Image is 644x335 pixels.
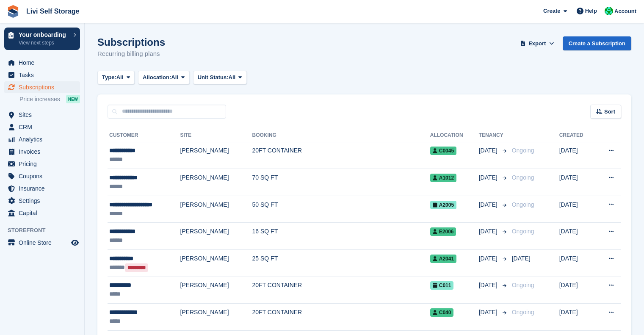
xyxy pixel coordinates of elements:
[4,158,80,170] a: menu
[559,129,595,142] th: Created
[479,146,499,155] span: [DATE]
[19,81,69,93] span: Subscriptions
[97,36,165,48] h1: Subscriptions
[559,169,595,196] td: [DATE]
[4,170,80,182] a: menu
[252,277,430,304] td: 20FT CONTAINER
[180,142,252,169] td: [PERSON_NAME]
[559,223,595,250] td: [DATE]
[512,201,534,208] span: Ongoing
[479,308,499,317] span: [DATE]
[252,169,430,196] td: 70 SQ FT
[19,69,69,81] span: Tasks
[4,69,80,81] a: menu
[19,57,69,69] span: Home
[252,304,430,331] td: 20FT CONTAINER
[4,183,80,194] a: menu
[512,282,534,288] span: Ongoing
[19,170,69,182] span: Coupons
[479,200,499,209] span: [DATE]
[19,207,69,219] span: Capital
[19,121,69,133] span: CRM
[19,158,69,170] span: Pricing
[229,73,236,82] span: All
[97,71,135,85] button: Type: All
[563,36,631,50] a: Create a Subscription
[180,304,252,331] td: [PERSON_NAME]
[19,183,69,194] span: Insurance
[4,237,80,249] a: menu
[7,5,19,18] img: stora-icon-8386f47178a22dfd0bd8f6a31ec36ba5ce8667c1dd55bd0f319d3a0aa187defe.svg
[19,237,69,249] span: Online Store
[180,169,252,196] td: [PERSON_NAME]
[143,73,171,82] span: Allocation:
[4,207,80,219] a: menu
[4,121,80,133] a: menu
[198,73,229,82] span: Unit Status:
[252,196,430,223] td: 50 SQ FT
[430,255,456,263] span: A2041
[512,255,531,262] span: [DATE]
[19,32,69,38] p: Your onboarding
[19,195,69,207] span: Settings
[66,95,80,103] div: NEW
[19,95,60,103] span: Price increases
[252,250,430,277] td: 25 SQ FT
[559,196,595,223] td: [DATE]
[4,133,80,145] a: menu
[430,308,454,317] span: C040
[559,304,595,331] td: [DATE]
[19,109,69,121] span: Sites
[512,147,534,154] span: Ongoing
[180,250,252,277] td: [PERSON_NAME]
[70,238,80,248] a: Preview store
[4,146,80,158] a: menu
[543,7,560,15] span: Create
[479,281,499,290] span: [DATE]
[614,7,636,16] span: Account
[528,39,546,48] span: Export
[605,7,613,15] img: Joe Robertson
[559,250,595,277] td: [DATE]
[4,28,80,50] a: Your onboarding View next steps
[430,147,456,155] span: C0045
[252,223,430,250] td: 16 SQ FT
[180,129,252,142] th: Site
[108,129,180,142] th: Customer
[479,173,499,182] span: [DATE]
[4,195,80,207] a: menu
[4,57,80,69] a: menu
[559,142,595,169] td: [DATE]
[559,277,595,304] td: [DATE]
[171,73,178,82] span: All
[430,227,456,236] span: E2006
[512,309,534,316] span: Ongoing
[19,133,69,145] span: Analytics
[180,277,252,304] td: [PERSON_NAME]
[116,73,124,82] span: All
[8,226,84,235] span: Storefront
[19,94,80,104] a: Price increases NEW
[604,108,615,116] span: Sort
[252,142,430,169] td: 20FT CONTAINER
[479,227,499,236] span: [DATE]
[430,174,456,182] span: A1012
[102,73,116,82] span: Type:
[180,196,252,223] td: [PERSON_NAME]
[193,71,247,85] button: Unit Status: All
[430,129,479,142] th: Allocation
[4,109,80,121] a: menu
[519,36,556,50] button: Export
[19,146,69,158] span: Invoices
[180,223,252,250] td: [PERSON_NAME]
[4,81,80,93] a: menu
[19,39,69,47] p: View next steps
[479,129,509,142] th: Tenancy
[430,281,454,290] span: C011
[512,228,534,235] span: Ongoing
[585,7,597,15] span: Help
[252,129,430,142] th: Booking
[138,71,190,85] button: Allocation: All
[430,201,456,209] span: A2005
[512,174,534,181] span: Ongoing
